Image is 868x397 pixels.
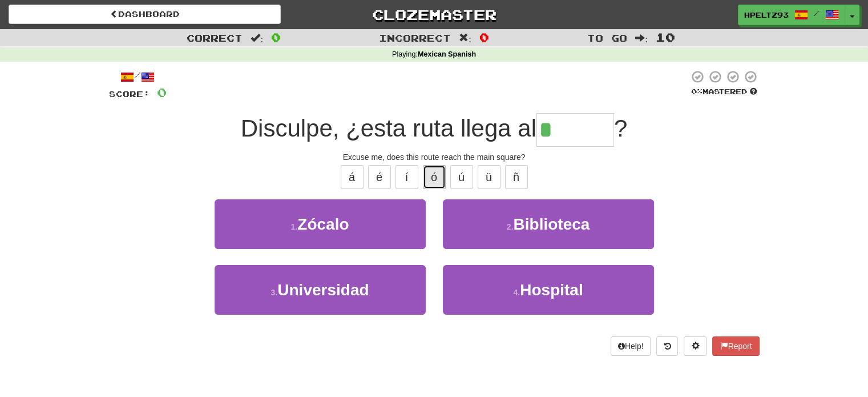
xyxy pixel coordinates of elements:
[587,32,627,43] span: To go
[614,115,627,142] span: ?
[738,5,845,25] a: HPeltz93 /
[635,33,648,43] span: :
[507,222,514,231] small: 2 .
[450,165,473,189] button: ú
[814,9,819,17] span: /
[395,165,418,189] button: í
[505,165,528,189] button: ñ
[109,70,167,84] div: /
[187,32,243,43] span: Correct
[368,165,391,189] button: é
[479,30,489,44] span: 0
[341,165,364,189] button: á
[443,265,654,315] button: 4.Hospital
[215,199,426,249] button: 1.Zócalo
[443,199,654,249] button: 2.Biblioteca
[689,87,760,97] div: Mastered
[418,50,476,58] strong: Mexican Spanish
[520,281,583,299] span: Hospital
[611,336,651,356] button: Help!
[513,215,590,233] span: Biblioteca
[712,336,759,356] button: Report
[423,165,446,189] button: ó
[157,85,167,99] span: 0
[298,5,570,25] a: Clozemaster
[459,33,471,43] span: :
[297,215,349,233] span: Zócalo
[271,288,278,297] small: 3 .
[215,265,426,315] button: 3.Universidad
[109,89,150,99] span: Score:
[271,30,281,44] span: 0
[379,32,451,43] span: Incorrect
[478,165,500,189] button: ü
[744,10,789,20] span: HPeltz93
[241,115,536,142] span: Disculpe, ¿esta ruta llega al
[691,87,703,96] span: 0 %
[513,288,520,297] small: 4 .
[656,30,675,44] span: 10
[9,5,281,24] a: Dashboard
[277,281,369,299] span: Universidad
[656,336,678,356] button: Round history (alt+y)
[109,151,760,163] div: Excuse me, does this route reach the main square?
[291,222,298,231] small: 1 .
[251,33,263,43] span: :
